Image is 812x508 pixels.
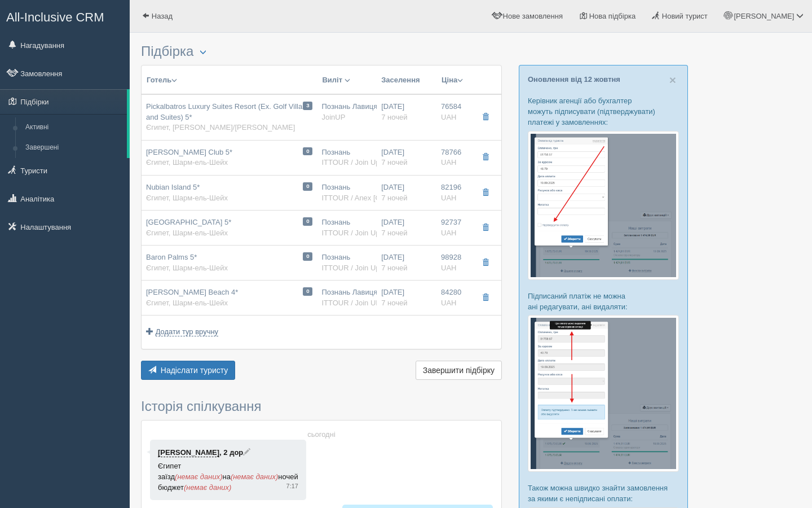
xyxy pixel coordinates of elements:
[669,74,676,86] button: Close
[589,12,636,20] span: Нова підбірка
[381,299,407,307] span: 7 ночей
[150,429,493,440] div: сьогодні
[321,74,350,86] button: Виліт
[146,194,228,202] span: Єгипет, Шарм-ель-Шейх
[528,75,620,84] a: Оновлення від 12 жовтня
[381,158,407,167] span: 7 ночей
[146,158,228,167] span: Єгипет, Шарм-ель-Шейх
[321,264,394,272] span: ITTOUR / Join Up! EU
[734,12,794,20] span: [PERSON_NAME]
[441,113,456,121] span: UAH
[441,148,461,156] span: 78766
[146,123,295,132] span: Єгипет, [PERSON_NAME]/[PERSON_NAME]
[321,102,372,122] div: Познань Лавиця POZ
[141,361,235,380] button: Надіслати туристу
[303,102,312,110] span: 3
[381,194,407,202] span: 7 ночей
[141,44,502,59] h3: Підбірка
[528,291,679,312] p: Підписаний платіж не можна ані редагувати, ані видаляти:
[321,229,394,237] span: ITTOUR / Join Up! EU
[231,472,278,481] span: (немає даних)
[6,10,104,24] span: All-Inclusive CRM
[146,102,306,121] span: Pickalbatros Luxury Suites Resort (Ex. Golf Villas and Suites) 5*
[381,287,432,308] div: [DATE]
[416,361,502,380] button: Завершити підбірку
[146,264,228,272] span: Єгипет, Шарм-ель-Шейх
[441,253,461,261] span: 98928
[286,482,298,491] span: 7:17
[381,217,432,238] div: [DATE]
[321,287,372,308] div: Познань Лавиця POZ
[662,12,708,20] span: Новий турист
[321,182,372,203] div: Познань
[528,483,679,504] p: Також можна швидко знайти замовлення за якими є непідписані оплати:
[161,366,228,375] span: Надіслати туристу
[175,472,222,481] span: (немає даних)
[321,252,372,273] div: Познань
[441,264,456,272] span: UAH
[381,113,407,121] span: 7 ночей
[146,299,228,307] span: Єгипет, Шарм-ель-Шейх
[321,147,372,168] div: Познань
[146,253,197,261] span: Baron Palms 5*
[146,288,238,296] span: [PERSON_NAME] Beach 4*
[503,12,563,20] span: Нове замовлення
[321,113,345,121] span: JoinUP
[441,194,456,202] span: UAH
[146,327,218,336] a: Додати тур вручну
[441,288,461,296] span: 84280
[441,229,456,237] span: UAH
[381,182,432,203] div: [DATE]
[303,147,312,156] span: 0
[146,183,200,191] span: Nubian Island 5*
[152,12,173,20] span: Назад
[321,217,372,238] div: Познань
[528,131,679,280] img: %D0%BF%D1%96%D0%B4%D1%82%D0%B2%D0%B5%D1%80%D0%B4%D0%B6%D0%B5%D0%BD%D0%BD%D1%8F-%D0%BE%D0%BF%D0%BB...
[158,447,298,458] p: , 2 дор
[441,218,461,226] span: 92737
[1,1,129,32] a: All-Inclusive CRM
[156,327,219,336] span: Додати тур вручну
[141,398,262,414] span: Історія спілкування
[146,148,232,156] span: [PERSON_NAME] Club 5*
[381,264,407,272] span: 7 ночей
[20,117,127,138] a: Активні
[303,252,312,261] span: 0
[321,158,394,167] span: ITTOUR / Join Up! EU
[381,147,432,168] div: [DATE]
[381,252,432,273] div: [DATE]
[423,366,495,375] span: Завершити підбірку
[158,462,298,492] span: Єгипет заїзд на ночей бюджет
[528,95,679,128] p: Керівник агенції або бухгалтер можуть підписувати (підтверджувати) платежі у замовленнях:
[303,287,312,296] span: 0
[146,218,231,226] span: [GEOGRAPHIC_DATA] 5*
[441,158,456,167] span: UAH
[158,448,219,457] a: [PERSON_NAME]
[669,73,676,86] span: ×
[303,182,312,191] span: 0
[184,483,231,492] span: (немає даних)
[441,74,464,86] button: Ціна
[20,138,127,158] a: Завершені
[303,217,312,226] span: 0
[146,74,178,86] button: Готель
[321,194,449,202] span: ITTOUR / Anex [GEOGRAPHIC_DATA]
[321,299,382,307] span: ITTOUR / Join UP!
[441,299,456,307] span: UAH
[528,315,679,472] img: %D0%BF%D1%96%D0%B4%D1%82%D0%B2%D0%B5%D1%80%D0%B4%D0%B6%D0%B5%D0%BD%D0%BD%D1%8F-%D0%BE%D0%BF%D0%BB...
[146,229,228,237] span: Єгипет, Шарм-ель-Шейх
[377,65,436,95] th: Заселення
[441,102,461,111] span: 76584
[322,76,342,84] span: Виліт
[441,183,461,191] span: 82196
[381,102,432,122] div: [DATE]
[381,229,407,237] span: 7 ночей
